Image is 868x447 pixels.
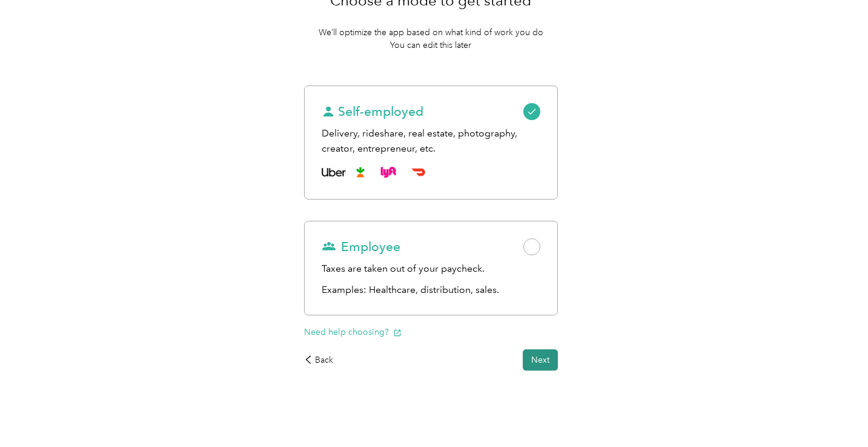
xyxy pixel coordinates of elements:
p: We’ll optimize the app based on what kind of work you do [319,26,543,39]
span: Employee [322,238,400,255]
p: You can edit this later [390,39,471,52]
button: Need help choosing? [304,326,402,338]
div: Back [304,354,333,366]
div: Taxes are taken out of your paycheck. [322,261,540,277]
div: Delivery, rideshare, real estate, photography, creator, entrepreneur, etc. [322,126,540,156]
iframe: Everlance-gr Chat Button Frame [800,379,868,447]
p: Examples: Healthcare, distribution, sales. [322,283,540,298]
span: Self-employed [322,103,423,120]
button: Next [523,349,558,371]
